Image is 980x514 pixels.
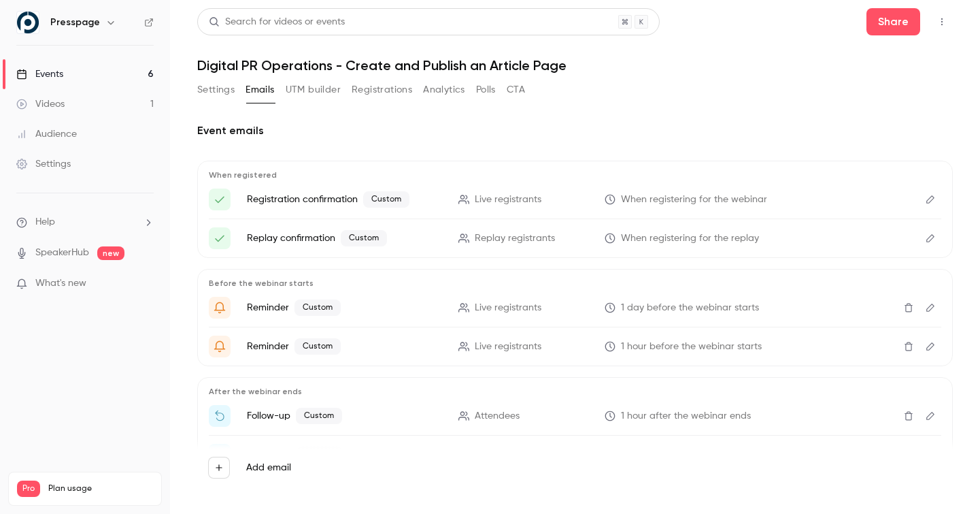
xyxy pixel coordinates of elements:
[197,79,235,101] button: Settings
[209,297,941,319] li: Webinar Reminder and Preperation: {{ event_name }}starts in 1 day
[475,340,541,354] span: Live registrants
[35,246,89,260] a: SpeakerHub
[363,191,409,208] span: Custom
[621,231,759,246] span: When registering for the replay
[197,123,953,139] h2: Event emails
[476,79,496,101] button: Polls
[475,301,541,315] span: Live registrants
[507,79,525,101] button: CTA
[621,409,751,423] span: 1 hour after the webinar ends
[35,215,55,229] span: Help
[352,79,412,101] button: Registrations
[209,336,941,357] li: Webinar Reminder: 1 hour before {{ event_name }} begins!
[919,336,941,357] button: Edit
[209,278,941,289] p: Before the webinar starts
[423,79,465,101] button: Analytics
[475,193,541,207] span: Live registrants
[16,67,63,81] div: Events
[898,405,919,427] button: Delete
[247,408,442,424] p: Follow-up
[247,338,442,355] p: Reminder
[246,461,291,475] label: Add email
[209,189,941,210] li: Confirmation sign up {{ event_name }}!
[866,8,920,35] button: Share
[919,297,941,319] button: Edit
[919,227,941,249] button: Edit
[621,340,762,354] span: 1 hour before the webinar starts
[209,405,941,427] li: Recording: Thanks for your interest in today's webinar!
[296,408,342,424] span: Custom
[209,386,941,397] p: After the webinar ends
[247,230,442,246] p: Replay confirmation
[209,15,345,29] div: Search for videos or events
[294,338,341,355] span: Custom
[247,300,442,316] p: Reminder
[17,481,40,497] span: Pro
[16,127,77,141] div: Audience
[16,215,154,229] li: help-dropdown-opener
[286,79,341,101] button: UTM builder
[294,300,341,316] span: Custom
[137,278,154,290] iframe: Noticeable Trigger
[898,297,919,319] button: Delete
[35,276,86,291] span: What's new
[16,157,71,171] div: Settings
[209,170,941,180] p: When registered
[621,301,759,315] span: 1 day before the webinar starts
[919,189,941,210] button: Edit
[475,231,555,246] span: Replay registrants
[246,79,274,101] button: Emails
[341,230,387,246] span: Custom
[247,191,442,208] p: Registration confirmation
[48,483,153,494] span: Plan usage
[197,57,953,74] h1: Digital PR Operations - Create and Publish an Article Page
[50,16,100,29] h6: Presspage
[17,12,39,33] img: Presspage
[621,193,767,207] span: When registering for the webinar
[16,97,65,111] div: Videos
[97,246,124,260] span: new
[209,227,941,249] li: Here's your access link to {{ event_name }}
[898,336,919,357] button: Delete
[475,409,520,423] span: Attendees
[919,405,941,427] button: Edit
